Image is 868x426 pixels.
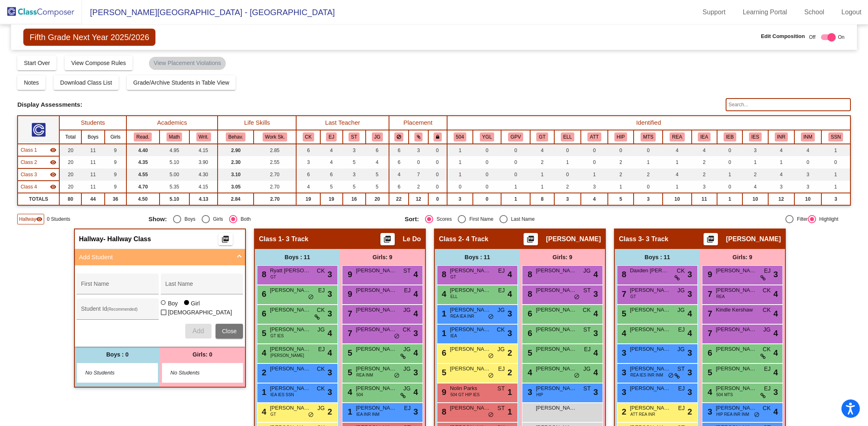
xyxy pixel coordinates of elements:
span: ST [403,267,411,275]
span: Class 1 [259,235,282,243]
td: 4.35 [126,156,160,168]
span: - Hallway Class [103,235,151,243]
button: Writ. [196,132,211,141]
td: 2.70 [254,181,297,193]
span: Hallway [19,215,36,223]
th: Keep with students [409,130,428,144]
a: Support [696,6,732,19]
td: 2 [692,156,717,168]
button: Work Sk. [263,132,287,141]
td: 3 [343,144,366,156]
td: 2 [608,168,634,181]
th: Boys [81,130,104,144]
button: Close [216,324,243,339]
button: INM [801,132,815,141]
td: 80 [59,193,81,205]
td: 0 [473,181,501,193]
td: 1 [530,181,554,193]
td: 20 [59,168,81,181]
th: Good Parent Volunteer [501,130,530,144]
td: 3 [447,193,473,205]
span: Off [809,34,816,41]
th: Academics [126,116,218,130]
span: Close [222,328,237,334]
button: Start Over [17,56,56,70]
th: IEP-Speech [742,130,768,144]
td: 4 [581,193,608,205]
div: Highlight [816,215,839,223]
th: Intervention-Currently In Math Intervention [794,130,821,144]
div: Last Name [508,215,535,223]
button: INR [775,132,788,141]
th: Read Plan [663,130,691,144]
td: 8 [530,193,554,205]
td: 1 [717,193,742,205]
td: 0 [473,144,501,156]
td: 0 [409,156,428,168]
td: 9 [105,144,126,156]
span: Class 3 [619,235,642,243]
input: Last Name [165,284,239,290]
td: 1 [717,168,742,181]
td: 2.70 [254,193,297,205]
a: Learning Portal [736,6,794,19]
td: 2 [634,168,663,181]
th: Charlotte Kettner [296,130,320,144]
td: 4 [742,181,768,193]
td: 4 [794,144,821,156]
td: 4 [320,156,343,168]
mat-panel-title: Add Student [79,253,231,262]
td: 0 [473,193,501,205]
span: [PERSON_NAME] [356,267,397,275]
td: 12 [409,193,428,205]
th: Placement [389,116,447,130]
button: View Compose Rules [65,56,133,70]
th: Intervention-Currently In Reading Intervention [768,130,794,144]
th: Emily Jelden [320,130,343,144]
td: 5 [366,181,389,193]
span: CK [677,267,685,275]
td: 2 [554,181,581,193]
span: Edit Composition [761,32,805,40]
th: Last Teacher [296,116,389,130]
td: 1 [821,144,850,156]
td: 12 [768,193,794,205]
td: 4.55 [126,168,160,181]
td: 0 [428,144,447,156]
th: IEP-Academic [692,130,717,144]
span: Class 1 [20,146,37,154]
td: 2 [692,168,717,181]
span: JG [583,267,591,275]
input: First Name [81,284,155,290]
td: 16 [343,193,366,205]
div: Boys : 11 [615,249,700,265]
td: 1 [608,181,634,193]
td: 0 [581,144,608,156]
button: Grade/Archive Students in Table View [127,75,236,90]
td: 2.30 [218,156,253,168]
div: Boys : 11 [435,249,520,265]
mat-radio-group: Select an option [148,215,398,223]
span: Add [192,327,204,334]
td: 2.84 [218,193,253,205]
td: 4 [692,144,717,156]
button: Print Students Details [218,233,233,245]
td: 3 [768,181,794,193]
td: 2 [409,181,428,193]
th: Life Skills [218,116,296,130]
td: 1 [447,156,473,168]
span: [PERSON_NAME] [716,267,757,275]
div: Girls: 9 [340,249,425,265]
th: Total [59,130,81,144]
button: ST [349,132,360,141]
button: ATT [587,132,601,141]
span: EJ [498,267,505,275]
td: 0 [608,144,634,156]
td: 19 [320,193,343,205]
td: 19 [296,193,320,205]
button: Behav. [226,132,245,141]
td: 10 [663,193,691,205]
td: 5 [343,156,366,168]
td: 44 [81,193,104,205]
span: - 4 Track [462,235,488,243]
